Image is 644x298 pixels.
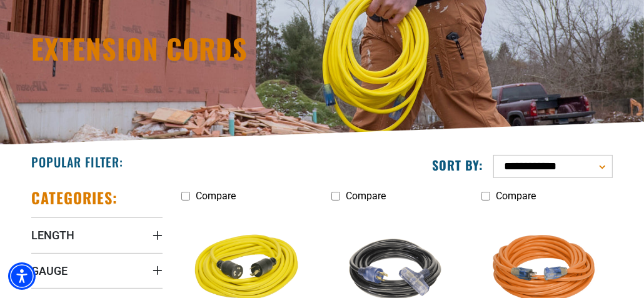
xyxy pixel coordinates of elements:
[31,154,123,170] h2: Popular Filter:
[31,217,163,252] summary: Length
[8,262,36,290] div: Accessibility Menu
[31,35,513,62] h1: Extension Cords
[31,264,68,278] span: Gauge
[31,188,118,207] h2: Categories:
[346,190,386,202] span: Compare
[196,190,236,202] span: Compare
[31,228,74,242] span: Length
[496,190,536,202] span: Compare
[31,253,163,288] summary: Gauge
[432,157,483,173] label: Sort by:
